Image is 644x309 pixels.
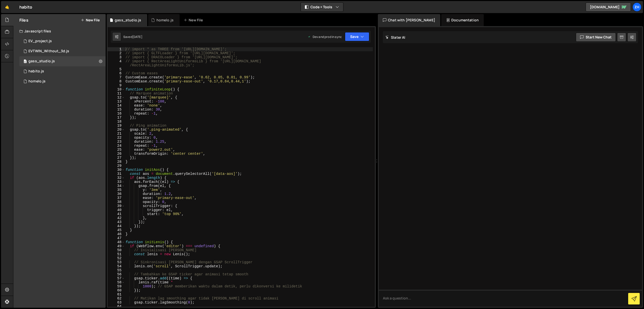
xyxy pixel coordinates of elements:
[19,56,106,66] div: 13378/43790.js
[301,3,343,12] button: Code + Tools
[345,32,369,41] button: Save
[24,60,27,64] span: 0
[108,75,125,79] div: 7
[108,184,125,188] div: 34
[108,99,125,104] div: 13
[108,192,125,196] div: 36
[108,280,125,284] div: 58
[108,180,125,184] div: 33
[108,95,125,99] div: 12
[108,256,125,260] div: 52
[108,248,125,252] div: 50
[108,208,125,212] div: 40
[108,220,125,224] div: 43
[108,120,125,124] div: 18
[108,200,125,204] div: 38
[156,18,174,23] div: homelo.js
[378,14,440,26] div: Chat with [PERSON_NAME]
[108,140,125,144] div: 23
[108,304,125,308] div: 64
[184,18,205,23] div: New File
[108,272,125,276] div: 56
[108,232,125,236] div: 46
[108,264,125,268] div: 54
[28,49,69,54] div: EVTWIN_Without_3d.js
[108,71,125,75] div: 6
[108,128,125,132] div: 20
[132,35,142,39] div: [DATE]
[108,212,125,216] div: 41
[108,47,125,51] div: 1
[108,296,125,300] div: 62
[632,3,641,12] a: zh
[108,144,125,148] div: 24
[108,168,125,172] div: 30
[108,55,125,59] div: 3
[108,288,125,292] div: 60
[108,136,125,140] div: 22
[28,39,52,43] div: EV_project.js
[108,292,125,296] div: 61
[13,26,106,36] div: Javascript files
[108,236,125,240] div: 47
[28,69,44,74] div: habito.js
[108,300,125,304] div: 63
[19,4,32,10] div: habito
[108,164,125,168] div: 29
[108,156,125,160] div: 27
[441,14,484,26] div: Documentation
[385,35,406,40] h2: Slater AI
[576,33,616,42] button: Start new chat
[108,196,125,200] div: 37
[108,59,125,67] div: 4
[108,176,125,180] div: 32
[81,18,100,22] button: New File
[108,216,125,220] div: 42
[108,67,125,71] div: 5
[108,132,125,136] div: 21
[108,188,125,192] div: 35
[19,66,106,76] div: 13378/33578.js
[108,244,125,248] div: 49
[108,83,125,87] div: 9
[19,36,106,46] div: 13378/40224.js
[108,51,125,55] div: 2
[28,59,55,64] div: gass_studio.js
[108,112,125,116] div: 16
[108,108,125,112] div: 15
[108,240,125,244] div: 48
[108,224,125,228] div: 44
[108,104,125,108] div: 14
[28,79,46,84] div: homelo.js
[123,35,142,39] div: Saved
[308,35,342,39] div: Dev and prod in sync
[108,204,125,208] div: 39
[108,148,125,152] div: 25
[108,87,125,91] div: 10
[108,260,125,264] div: 53
[108,79,125,83] div: 8
[108,160,125,164] div: 28
[1,1,13,13] a: 🤙
[108,276,125,280] div: 57
[108,228,125,232] div: 45
[19,46,106,56] div: 13378/41195.js
[19,76,106,86] div: 13378/44011.js
[586,3,631,12] a: [DOMAIN_NAME]
[108,284,125,288] div: 59
[115,18,141,23] div: gass_studio.js
[108,252,125,256] div: 51
[108,172,125,176] div: 31
[108,91,125,95] div: 11
[108,268,125,272] div: 55
[108,124,125,128] div: 19
[108,152,125,156] div: 26
[19,17,28,23] h2: Files
[108,116,125,120] div: 17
